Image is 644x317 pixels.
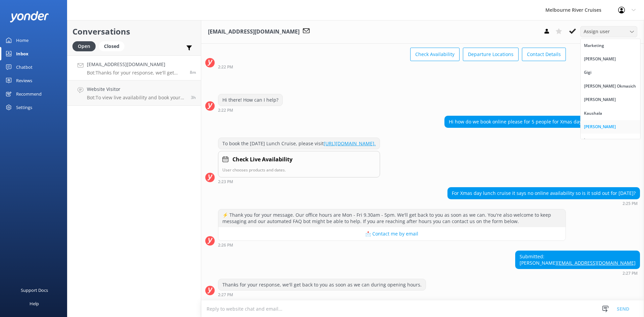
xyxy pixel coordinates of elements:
[584,110,602,117] div: Kaushala
[218,94,282,106] div: Hi there! How can I help?
[87,86,186,93] h4: Website Visitor
[584,69,591,76] div: Gigi
[16,47,29,60] div: Inbox
[208,28,300,36] h3: [EMAIL_ADDRESS][DOMAIN_NAME]
[584,42,604,49] div: Marketing
[87,61,185,68] h4: [EMAIL_ADDRESS][DOMAIN_NAME]
[16,101,32,114] div: Settings
[218,279,426,290] div: Thanks for your response, we'll get back to you as soon as we can during opening hours.
[218,180,233,184] strong: 2:23 PM
[72,42,99,50] a: Open
[218,138,380,149] div: To book the [DATE] Lunch Cruise, please visit
[232,155,292,164] h4: Check Live Availability
[16,34,29,47] div: Home
[67,55,201,81] a: [EMAIL_ADDRESS][DOMAIN_NAME]Bot:Thanks for your response, we'll get back to you as soon as we can...
[218,209,566,227] div: ⚡ Thank you for your message. Our office hours are Mon - Fri 9.30am - 5pm. We'll get back to you ...
[623,202,638,206] strong: 2:25 PM
[16,87,42,101] div: Recommend
[72,41,96,51] div: Open
[218,243,233,247] strong: 2:26 PM
[463,48,519,61] button: Departure Locations
[21,283,48,297] div: Support Docs
[67,81,201,106] a: Website VisitorBot:To view live availability and book your Spirit of Melbourne Dinner Cruise, ple...
[448,188,640,199] div: For Xmas day lunch cruise it says no online availability so is it sold out for [DATE]?
[584,83,636,90] div: [PERSON_NAME] Okmasich
[222,167,376,173] p: User chooses products and dates.
[516,251,640,269] div: Submitted: [PERSON_NAME]
[30,297,39,310] div: Help
[72,25,196,38] h2: Conversations
[218,227,566,241] button: 📩 Contact me by email
[87,70,185,76] p: Bot: Thanks for your response, we'll get back to you as soon as we can during opening hours.
[191,95,196,100] span: 11:29am 11-Aug-2025 (UTC +10:00) Australia/Sydney
[218,64,566,69] div: 02:22pm 11-Aug-2025 (UTC +10:00) Australia/Sydney
[623,271,638,275] strong: 2:27 PM
[447,201,640,206] div: 02:25pm 11-Aug-2025 (UTC +10:00) Australia/Sydney
[218,293,233,297] strong: 2:27 PM
[557,260,636,266] a: [EMAIL_ADDRESS][DOMAIN_NAME]
[218,108,283,112] div: 02:22pm 11-Aug-2025 (UTC +10:00) Australia/Sydney
[10,11,49,22] img: yonder-white-logo.png
[584,96,616,103] div: [PERSON_NAME]
[584,137,593,144] div: Inna
[87,95,186,101] p: Bot: To view live availability and book your Spirit of Melbourne Dinner Cruise, please visit [URL...
[584,28,610,35] span: Assign user
[445,116,640,127] div: Hi how do we book online please for 5 people for Xmas day lunch cruise on [DATE].
[410,48,460,61] button: Check Availability
[580,26,637,37] div: Assign User
[444,129,640,134] div: 02:23pm 11-Aug-2025 (UTC +10:00) Australia/Sydney
[218,65,233,69] strong: 2:22 PM
[218,179,380,184] div: 02:23pm 11-Aug-2025 (UTC +10:00) Australia/Sydney
[218,108,233,112] strong: 2:22 PM
[99,42,128,50] a: Closed
[190,69,196,75] span: 02:27pm 11-Aug-2025 (UTC +10:00) Australia/Sydney
[515,271,640,275] div: 02:27pm 11-Aug-2025 (UTC +10:00) Australia/Sydney
[16,74,32,87] div: Reviews
[16,60,33,74] div: Chatbot
[218,292,426,297] div: 02:27pm 11-Aug-2025 (UTC +10:00) Australia/Sydney
[324,140,376,147] a: [URL][DOMAIN_NAME].
[218,243,566,247] div: 02:26pm 11-Aug-2025 (UTC +10:00) Australia/Sydney
[584,123,616,130] div: [PERSON_NAME]
[99,41,124,51] div: Closed
[522,48,566,61] button: Contact Details
[584,56,616,62] div: [PERSON_NAME]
